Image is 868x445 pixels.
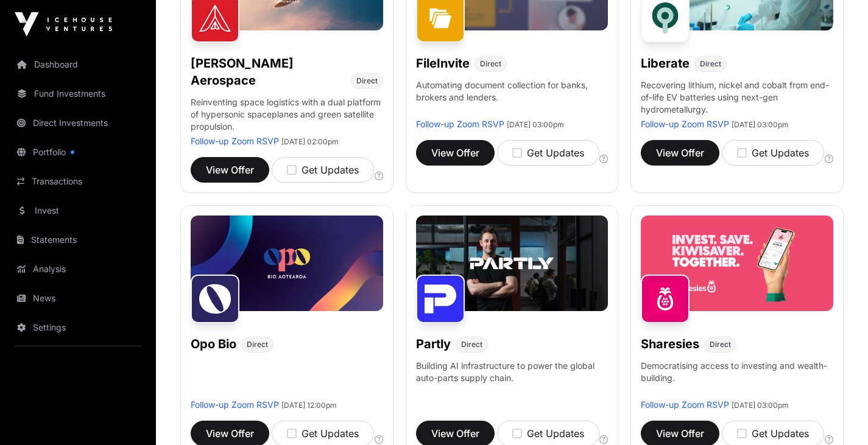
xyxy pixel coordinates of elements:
span: View Offer [206,426,254,441]
img: Sharesies-Banner.jpg [641,215,833,312]
p: Reinventing space logistics with a dual platform of hypersonic spaceplanes and green satellite pr... [191,96,383,135]
div: Get Updates [287,163,359,177]
span: [DATE] 12:00pm [281,401,337,410]
div: Get Updates [737,145,809,160]
button: View Offer [416,140,495,166]
a: Follow-up Zoom RSVP [191,399,279,410]
button: View Offer [641,140,719,166]
img: Opo Bio [191,275,239,323]
a: Analysis [10,256,146,282]
img: Sharesies [641,275,690,323]
img: Partly [416,275,465,323]
h1: FileInvite [416,55,470,72]
button: Get Updates [497,140,599,166]
span: Direct [710,340,731,349]
div: Get Updates [287,426,359,441]
span: View Offer [656,426,704,441]
iframe: Chat Widget [807,387,868,445]
h1: [PERSON_NAME] Aerospace [191,55,346,89]
span: [DATE] 03:00pm [507,120,564,129]
a: Follow-up Zoom RSVP [191,136,279,146]
h1: Partly [416,335,451,352]
h1: Sharesies [641,335,699,352]
a: Fund Investments [10,80,146,107]
span: View Offer [206,163,254,177]
button: Get Updates [272,157,374,183]
a: Portfolio [10,139,146,166]
a: Dashboard [10,51,146,78]
span: View Offer [431,426,479,441]
span: [DATE] 03:00pm [732,401,789,410]
p: Democratising access to investing and wealth-building. [641,360,833,399]
h1: Liberate [641,55,690,72]
a: Follow-up Zoom RSVP [641,119,729,129]
p: Automating document collection for banks, brokers and lenders. [416,79,609,118]
p: Recovering lithium, nickel and cobalt from end-of-life EV batteries using next-gen hydrometallurgy. [641,79,833,118]
div: Get Updates [512,145,584,160]
span: Direct [356,76,378,86]
a: Direct Investments [10,110,146,136]
span: [DATE] 03:00pm [732,120,789,129]
img: Partly-Banner.jpg [416,215,609,312]
h1: Opo Bio [191,335,236,352]
a: Transactions [10,168,146,195]
p: Building AI infrastructure to power the global auto-parts supply chain. [416,360,609,399]
span: Direct [700,59,721,69]
a: Settings [10,314,146,341]
a: Follow-up Zoom RSVP [641,399,729,410]
span: Direct [461,340,482,349]
a: Follow-up Zoom RSVP [416,119,504,129]
a: News [10,285,146,312]
div: Get Updates [512,426,584,441]
span: [DATE] 02:00pm [281,137,339,146]
button: View Offer [191,157,269,183]
span: Direct [247,340,268,349]
img: Icehouse Ventures Logo [15,12,112,37]
img: Opo-Bio-Banner.jpg [191,215,383,312]
button: Get Updates [722,140,824,166]
span: Direct [480,59,501,69]
div: Get Updates [737,426,809,441]
a: Invest [10,197,146,224]
a: Statements [10,226,146,253]
span: View Offer [656,145,704,160]
span: View Offer [431,145,479,160]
